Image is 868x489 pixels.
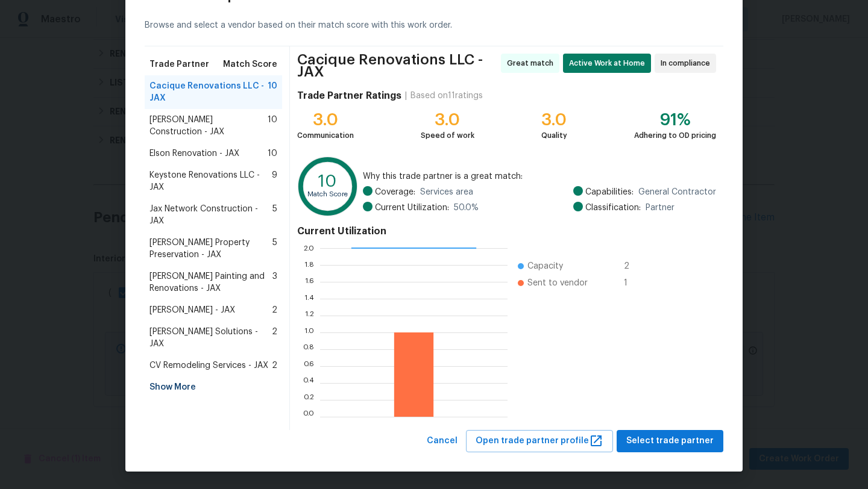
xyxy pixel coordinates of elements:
[303,346,314,353] text: 0.8
[297,129,354,142] div: Communication
[145,5,723,46] div: Browse and select a vendor based on their match score with this work order.
[272,326,277,350] span: 2
[410,90,483,102] div: Based on 11 ratings
[268,148,277,160] span: 10
[626,434,714,449] span: Select trade partner
[569,57,650,69] span: Active Work at Home
[149,169,272,193] span: Keystone Renovations LLC - JAX
[454,202,479,214] span: 50.0 %
[507,57,558,69] span: Great match
[272,360,277,372] span: 2
[297,90,401,102] h4: Trade Partner Ratings
[527,260,563,272] span: Capacity
[272,203,277,227] span: 5
[303,413,314,420] text: 0.0
[272,270,277,294] span: 3
[646,202,675,214] span: Partner
[303,244,314,252] text: 2.0
[421,114,474,126] div: 3.0
[149,148,239,160] span: Elson Renovation - JAX
[297,54,497,78] span: Cacique Renovations LLC - JAX
[541,114,567,126] div: 3.0
[375,186,415,198] span: Coverage:
[272,237,277,261] span: 5
[624,260,643,272] span: 2
[422,430,462,452] button: Cancel
[638,186,716,198] span: General Contractor
[149,270,272,294] span: [PERSON_NAME] Painting and Renovations - JAX
[421,129,474,142] div: Speed of work
[305,312,314,319] text: 1.2
[307,191,348,198] text: Match Score
[427,434,458,449] span: Cancel
[272,169,277,193] span: 9
[318,173,337,190] text: 10
[149,203,272,227] span: Jax Network Construction - JAX
[297,225,716,237] h4: Current Utilization
[304,295,314,302] text: 1.4
[304,329,314,336] text: 1.0
[303,396,314,403] text: 0.2
[149,304,235,316] span: [PERSON_NAME] - JAX
[585,202,641,214] span: Classification:
[624,277,643,289] span: 1
[476,434,603,449] span: Open trade partner profile
[149,58,209,70] span: Trade Partner
[527,277,588,289] span: Sent to vendor
[272,304,277,316] span: 2
[634,114,716,126] div: 91%
[303,379,314,387] text: 0.4
[541,129,567,142] div: Quality
[401,90,410,102] div: |
[149,326,272,350] span: [PERSON_NAME] Solutions - JAX
[585,186,634,198] span: Capabilities:
[420,186,473,198] span: Services area
[223,58,277,70] span: Match Score
[149,114,268,138] span: [PERSON_NAME] Construction - JAX
[634,129,716,142] div: Adhering to OD pricing
[363,170,716,182] span: Why this trade partner is a great match:
[149,360,268,372] span: CV Remodeling Services - JAX
[268,80,277,104] span: 10
[145,376,282,398] div: Show More
[305,278,314,285] text: 1.6
[375,202,449,214] span: Current Utilization:
[297,114,354,126] div: 3.0
[304,261,314,269] text: 1.8
[617,430,723,452] button: Select trade partner
[303,363,314,370] text: 0.6
[149,237,272,261] span: [PERSON_NAME] Property Preservation - JAX
[268,114,277,138] span: 10
[661,57,715,69] span: In compliance
[149,80,268,104] span: Cacique Renovations LLC - JAX
[466,430,613,452] button: Open trade partner profile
